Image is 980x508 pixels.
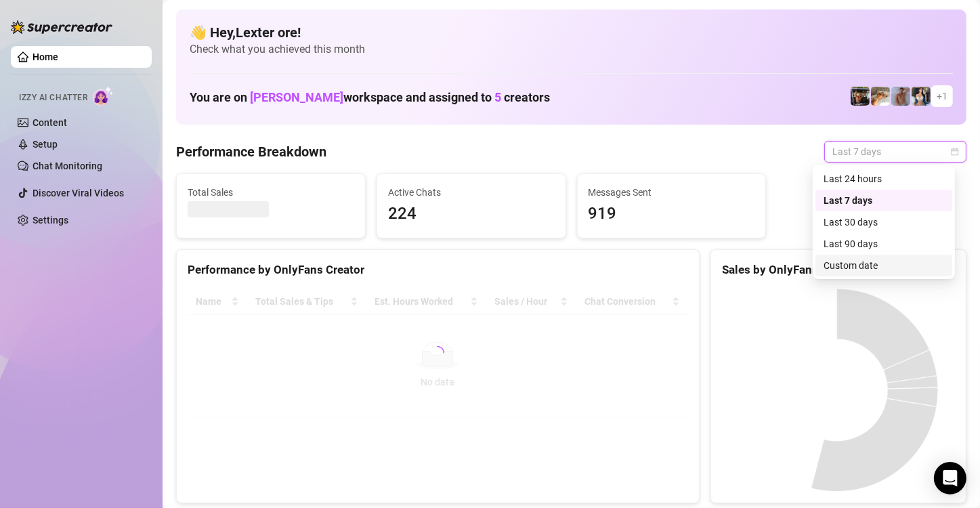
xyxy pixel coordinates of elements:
[934,462,966,494] div: Open Intercom Messenger
[824,171,944,186] div: Last 24 hours
[428,343,447,362] span: loading
[871,87,890,106] img: Zac
[33,139,58,150] a: Setup
[589,185,755,200] span: Messages Sent
[824,193,944,208] div: Last 7 days
[815,233,952,255] div: Last 90 days
[190,42,953,57] span: Check what you achieved this month
[722,261,955,279] div: Sales by OnlyFans Creator
[93,86,114,106] img: AI Chatter
[388,201,555,227] span: 224
[824,236,944,251] div: Last 90 days
[190,90,550,105] h1: You are on workspace and assigned to creators
[33,51,58,62] a: Home
[937,89,947,104] span: + 1
[11,20,112,34] img: logo-BBDzfeDw.svg
[951,148,959,156] span: calendar
[832,142,958,162] span: Last 7 days
[188,261,688,279] div: Performance by OnlyFans Creator
[250,90,343,104] span: [PERSON_NAME]
[190,23,953,42] h4: 👋 Hey, Lexter ore !
[824,258,944,273] div: Custom date
[589,201,755,227] span: 919
[494,90,501,104] span: 5
[912,87,931,106] img: Katy
[815,168,952,190] div: Last 24 hours
[19,91,87,104] span: Izzy AI Chatter
[815,190,952,211] div: Last 7 days
[891,87,910,106] img: Joey
[388,185,555,200] span: Active Chats
[815,211,952,233] div: Last 30 days
[824,215,944,230] div: Last 30 days
[815,255,952,276] div: Custom date
[188,185,354,200] span: Total Sales
[33,215,68,226] a: Settings
[33,117,67,128] a: Content
[851,87,870,106] img: Nathan
[176,142,326,161] h4: Performance Breakdown
[33,188,124,198] a: Discover Viral Videos
[33,161,102,171] a: Chat Monitoring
